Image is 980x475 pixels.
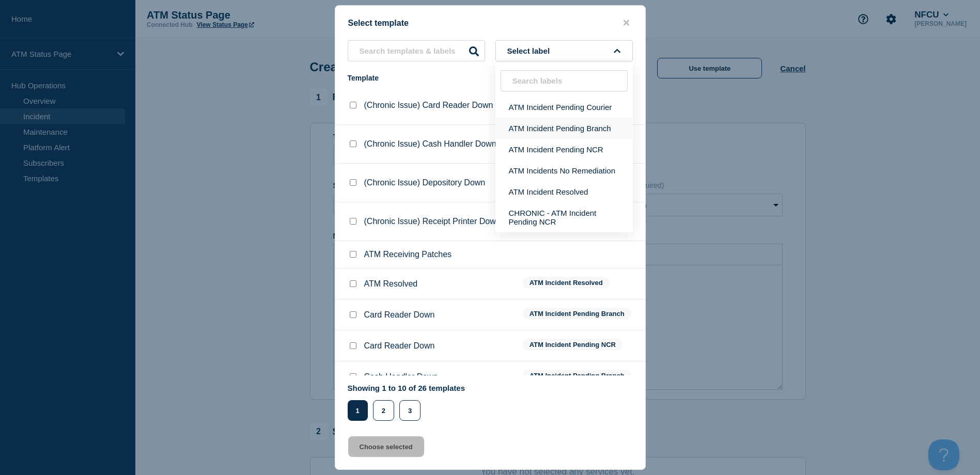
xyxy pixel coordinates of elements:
[495,40,633,61] button: Select label
[399,400,421,421] button: 3
[501,70,628,91] input: Search labels
[507,46,554,55] span: Select label
[348,384,465,392] p: Showing 1 to 10 of 26 templates
[373,400,394,421] button: 2
[364,372,438,382] p: Cash Handler Down
[350,311,356,318] input: Card Reader Down checkbox
[350,251,356,258] input: ATM Receiving Patches checkbox
[364,279,418,289] p: ATM Resolved
[495,181,633,202] button: ATM Incident Resolved
[350,218,356,225] input: (Chronic Issue) Receipt Printer Down checkbox
[364,101,493,110] p: (Chronic Issue) Card Reader Down
[364,250,452,259] p: ATM Receiving Patches
[335,18,645,28] div: Select template
[364,139,496,149] p: (Chronic Issue) Cash Handler Down
[495,118,633,139] button: ATM Incident Pending Branch
[350,342,356,349] input: Card Reader Down checkbox
[495,139,633,160] button: ATM Incident Pending NCR
[350,373,356,380] input: Cash Handler Down checkbox
[348,436,424,457] button: Choose selected
[350,179,356,186] input: (Chronic Issue) Depository Down checkbox
[348,40,485,61] input: Search templates & labels
[350,280,356,287] input: ATM Resolved checkbox
[364,310,435,320] p: Card Reader Down
[364,341,435,351] p: Card Reader Down
[495,160,633,181] button: ATM Incidents No Remediation
[523,277,610,289] span: ATM Incident Resolved
[495,202,633,232] button: CHRONIC - ATM Incident Pending NCR
[348,400,368,421] button: 1
[350,140,356,147] input: (Chronic Issue) Cash Handler Down checkbox
[348,74,512,82] div: Template
[364,178,486,187] p: (Chronic Issue) Depository Down
[364,217,501,226] p: (Chronic Issue) Receipt Printer Down
[495,97,633,118] button: ATM Incident Pending Courier
[350,102,356,108] input: (Chronic Issue) Card Reader Down checkbox
[523,370,631,382] span: ATM Incident Pending Branch
[523,308,631,320] span: ATM Incident Pending Branch
[523,339,623,351] span: ATM Incident Pending NCR
[620,18,632,28] button: close button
